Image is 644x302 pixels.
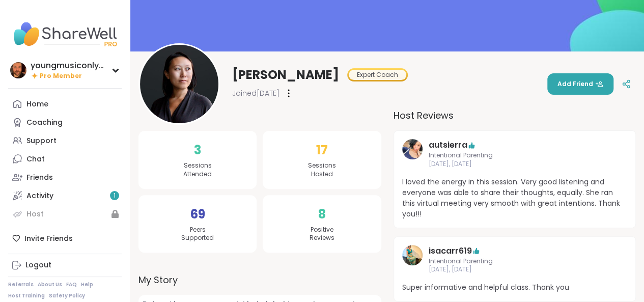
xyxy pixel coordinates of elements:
img: isacarr619 [402,245,423,265]
a: Referrals [8,281,34,288]
div: Invite Friends [8,229,122,248]
a: Activity1 [8,186,122,205]
div: Home [26,99,48,109]
div: Logout [25,260,51,270]
button: Add Friend [547,73,613,95]
div: Chat [26,154,45,164]
a: Friends [8,168,122,186]
img: Natasha [140,45,218,123]
span: Intentional Parenting [429,151,601,160]
span: 3 [194,141,201,159]
img: youngmusiconlypage [10,62,26,78]
a: Home [8,95,122,113]
span: I loved the energy in this session. Very good listening and everyone was able to share their thou... [402,177,628,219]
span: [DATE], [DATE] [429,160,601,169]
div: Support [26,136,57,146]
span: 8 [318,205,326,224]
span: Add Friend [557,79,603,89]
span: Sessions Attended [183,161,212,179]
a: Support [8,131,122,150]
span: Joined [DATE] [232,88,279,98]
div: Host [26,209,44,219]
a: Chat [8,150,122,168]
div: Friends [26,173,53,183]
span: 1 [114,191,116,200]
div: Coaching [26,118,63,128]
a: Host Training [8,292,45,299]
img: ShareWell Nav Logo [8,16,122,52]
a: Help [81,281,93,288]
div: youngmusiconlypage [31,60,107,71]
span: Super informative and helpful class. Thank you [402,282,628,293]
span: 17 [316,141,328,159]
div: Expert Coach [349,70,406,80]
a: autsierra [402,139,423,169]
a: isacarr619 [402,245,423,274]
a: FAQ [66,281,77,288]
img: autsierra [402,139,423,159]
div: Activity [26,191,53,201]
span: Positive Reviews [310,226,334,243]
span: [PERSON_NAME] [232,67,339,83]
span: 69 [190,205,205,224]
span: Pro Member [40,72,82,80]
a: autsierra [429,139,467,151]
label: My Story [138,273,381,287]
span: Peers Supported [181,226,214,243]
span: [DATE], [DATE] [429,265,601,274]
a: Safety Policy [49,292,85,299]
a: Logout [8,256,122,274]
span: Sessions Hosted [308,161,336,179]
a: isacarr619 [429,245,472,257]
a: About Us [38,281,62,288]
a: Host [8,205,122,223]
span: Intentional Parenting [429,257,601,266]
a: Coaching [8,113,122,131]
